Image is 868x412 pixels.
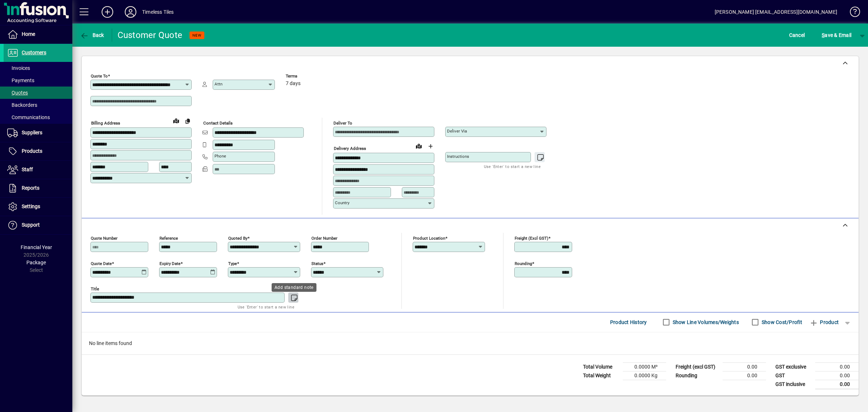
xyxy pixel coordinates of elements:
[4,62,72,74] a: Invoices
[21,244,52,250] span: Financial Year
[22,185,39,191] span: Reports
[671,319,739,326] label: Show Line Volumes/Weights
[4,74,72,87] a: Payments
[809,316,839,328] span: Product
[7,77,34,83] span: Payments
[91,261,112,266] mat-label: Quote date
[4,142,72,160] a: Products
[787,29,807,42] button: Cancel
[286,81,301,87] span: 7 days
[760,319,802,326] label: Show Cost/Profit
[22,222,40,228] span: Support
[182,115,193,127] button: Copy to Delivery address
[413,140,425,152] a: View on map
[579,362,623,371] td: Total Volume
[772,380,815,389] td: GST inclusive
[311,235,337,240] mat-label: Order number
[789,29,805,41] span: Cancel
[515,235,548,240] mat-label: Freight (excl GST)
[447,129,467,134] mat-label: Deliver via
[772,362,815,371] td: GST exclusive
[610,316,647,328] span: Product History
[91,73,108,79] mat-label: Quote To
[286,74,329,79] span: Terms
[515,261,532,266] mat-label: Rounding
[159,261,180,266] mat-label: Expiry date
[623,362,666,371] td: 0.0000 M³
[4,99,72,111] a: Backorders
[78,29,106,42] button: Back
[311,261,323,266] mat-label: Status
[4,161,72,179] a: Staff
[484,162,541,171] mat-hint: Use 'Enter' to start a new line
[623,371,666,380] td: 0.0000 Kg
[4,87,72,99] a: Quotes
[579,371,623,380] td: Total Weight
[22,148,42,154] span: Products
[806,316,842,329] button: Product
[142,6,174,18] div: Timeless Tiles
[672,362,723,371] td: Freight (excl GST)
[333,121,352,126] mat-label: Deliver To
[7,65,30,71] span: Invoices
[335,200,349,205] mat-label: Country
[413,235,445,240] mat-label: Product location
[723,362,766,371] td: 0.00
[82,332,859,354] div: No line items found
[96,5,119,18] button: Add
[822,29,851,41] span: ave & Email
[822,32,825,38] span: S
[7,90,28,96] span: Quotes
[447,154,469,159] mat-label: Instructions
[170,115,182,126] a: View on map
[815,380,859,389] td: 0.00
[272,283,316,292] div: Add standard note
[607,316,650,329] button: Product History
[228,235,247,240] mat-label: Quoted by
[818,29,855,42] button: Save & Email
[228,261,237,266] mat-label: Type
[91,286,99,291] mat-label: Title
[22,167,33,172] span: Staff
[815,362,859,371] td: 0.00
[4,216,72,234] a: Support
[772,371,815,380] td: GST
[4,179,72,197] a: Reports
[238,303,294,311] mat-hint: Use 'Enter' to start a new line
[214,154,226,159] mat-label: Phone
[4,198,72,216] a: Settings
[214,81,222,87] mat-label: Attn
[723,371,766,380] td: 0.00
[119,5,142,18] button: Profile
[118,29,183,41] div: Customer Quote
[22,203,40,209] span: Settings
[22,130,42,135] span: Suppliers
[26,260,46,265] span: Package
[159,235,178,240] mat-label: Reference
[7,114,50,120] span: Communications
[815,371,859,380] td: 0.00
[91,235,118,240] mat-label: Quote number
[4,111,72,123] a: Communications
[4,124,72,142] a: Suppliers
[425,140,436,152] button: Choose address
[22,50,46,55] span: Customers
[844,1,859,25] a: Knowledge Base
[4,25,72,43] a: Home
[72,29,112,42] app-page-header-button: Back
[7,102,37,108] span: Backorders
[715,6,837,18] div: [PERSON_NAME] [EMAIL_ADDRESS][DOMAIN_NAME]
[80,32,104,38] span: Back
[22,31,35,37] span: Home
[672,371,723,380] td: Rounding
[192,33,201,38] span: NEW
